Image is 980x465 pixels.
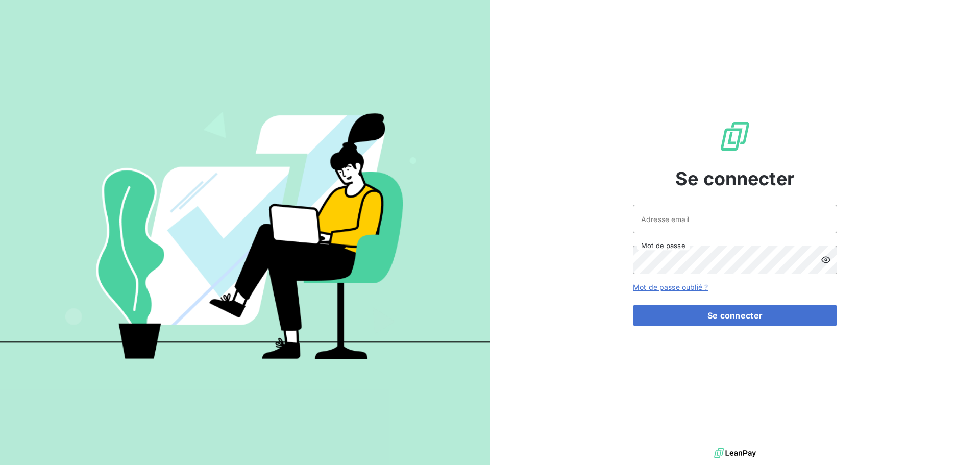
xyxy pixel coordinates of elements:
img: logo [714,446,756,461]
button: Se connecter [633,305,837,326]
a: Mot de passe oublié ? [633,283,708,291]
img: Logo LeanPay [719,120,751,153]
input: placeholder [633,205,837,233]
span: Se connecter [675,165,795,192]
